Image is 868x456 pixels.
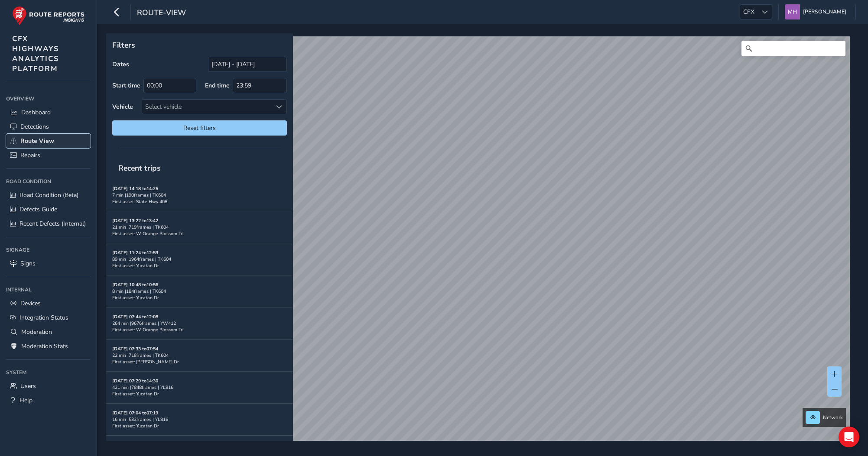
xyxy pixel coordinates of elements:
[112,320,287,327] div: 264 min | 9676 frames | YW412
[741,41,845,56] input: Hae
[20,191,78,199] span: Road Condition (Beta)
[112,157,167,179] span: Recent trips
[21,342,68,350] span: Moderation Stats
[112,416,287,423] div: 16 min | 532 frames | YL816
[6,393,91,407] a: Help
[112,314,158,320] strong: [DATE] 07:44 to 12:08
[112,262,159,269] span: First asset: Yucatan Dr
[112,81,140,90] label: Start time
[6,148,91,162] a: Repairs
[112,256,287,262] div: 89 min | 1964 frames | TK604
[119,124,280,132] span: Reset filters
[112,217,158,224] strong: [DATE] 13:22 to 13:42
[112,359,179,365] span: First asset: [PERSON_NAME] Dr
[112,224,287,230] div: 21 min | 719 frames | TK604
[142,100,272,114] div: Select vehicle
[20,299,41,307] span: Devices
[112,391,159,397] span: First asset: Yucatan Dr
[20,382,36,390] span: Users
[20,314,68,322] span: Integration Status
[112,120,287,136] button: Reset filters
[112,327,184,333] span: First asset: W Orange Blossom Trl
[6,134,91,148] a: Route View
[6,175,91,188] div: Road Condition
[112,185,158,192] strong: [DATE] 14:18 to 14:25
[6,202,91,217] a: Defects Guide
[6,310,91,325] a: Integration Status
[823,414,843,421] span: Network
[20,205,57,213] span: Defects Guide
[6,105,91,120] a: Dashboard
[112,288,287,294] div: 8 min | 184 frames | TK604
[112,198,167,205] span: First asset: State Hwy 408
[112,294,159,301] span: First asset: Yucatan Dr
[112,423,159,429] span: First asset: Yucatan Dr
[6,379,91,393] a: Users
[20,151,40,159] span: Repairs
[21,328,52,336] span: Moderation
[6,243,91,256] div: Signage
[112,230,184,237] span: First asset: W Orange Blossom Trl
[112,103,133,111] label: Vehicle
[21,108,51,116] span: Dashboard
[109,36,850,451] canvas: Map
[112,378,158,384] strong: [DATE] 07:29 to 14:30
[740,5,757,19] span: CFX
[6,296,91,310] a: Devices
[6,217,91,231] a: Recent Defects (Internal)
[112,346,158,352] strong: [DATE] 07:33 to 07:54
[112,410,158,416] strong: [DATE] 07:04 to 07:19
[20,396,33,404] span: Help
[785,4,800,19] img: diamond-layout
[112,352,287,359] div: 22 min | 718 frames | TK604
[112,281,158,288] strong: [DATE] 10:48 to 10:56
[20,220,86,228] span: Recent Defects (Internal)
[6,366,91,379] div: System
[6,188,91,202] a: Road Condition (Beta)
[803,4,846,19] span: [PERSON_NAME]
[20,137,54,145] span: Route View
[137,7,186,19] span: route-view
[12,34,59,74] span: CFX HIGHWAYS ANALYTICS PLATFORM
[785,4,849,19] button: [PERSON_NAME]
[6,283,91,296] div: Internal
[112,60,129,68] label: Dates
[6,339,91,353] a: Moderation Stats
[6,120,91,134] a: Detections
[205,81,230,90] label: End time
[12,6,85,26] img: rr logo
[6,325,91,339] a: Moderation
[112,384,287,391] div: 421 min | 7848 frames | YL816
[112,192,287,198] div: 7 min | 190 frames | TK604
[112,39,287,51] p: Filters
[6,92,91,105] div: Overview
[112,249,158,256] strong: [DATE] 11:24 to 12:53
[6,256,91,271] a: Signs
[839,427,859,447] div: Open Intercom Messenger
[20,123,49,131] span: Detections
[20,259,36,268] span: Signs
